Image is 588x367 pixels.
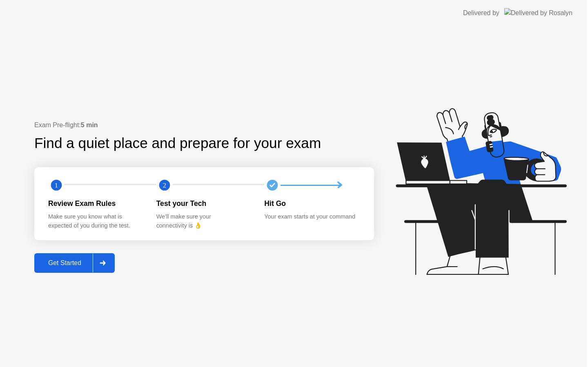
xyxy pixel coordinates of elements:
[264,198,359,209] div: Hit Go
[81,122,98,128] b: 5 min
[156,198,252,209] div: Test your Tech
[48,198,143,209] div: Review Exam Rules
[34,120,374,130] div: Exam Pre-flight:
[156,212,252,230] div: We’ll make sure your connectivity is 👌
[264,212,359,221] div: Your exam starts at your command
[37,259,93,267] div: Get Started
[55,181,58,189] text: 1
[163,181,166,189] text: 2
[34,133,322,154] div: Find a quiet place and prepare for your exam
[48,212,143,230] div: Make sure you know what is expected of you during the test.
[504,8,572,18] img: Delivered by Rosalyn
[34,253,115,273] button: Get Started
[463,8,499,18] div: Delivered by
